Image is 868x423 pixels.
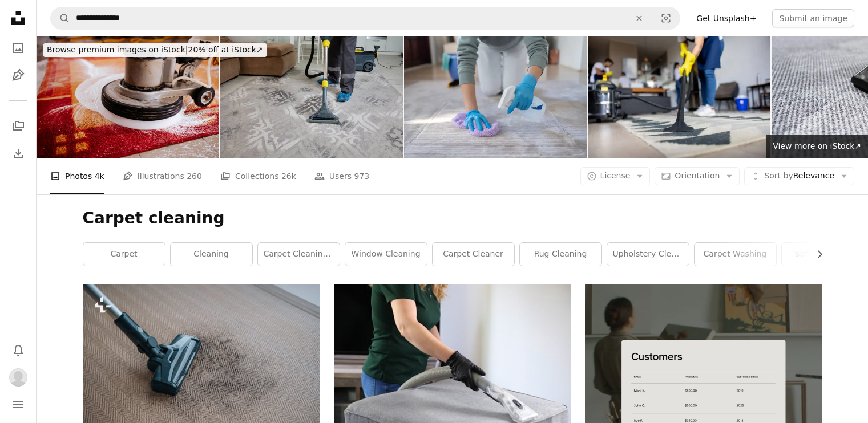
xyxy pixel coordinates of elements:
a: Download History [7,142,30,165]
button: Visual search [652,7,680,29]
a: carpet washing [695,243,776,266]
span: View more on iStock ↗ [773,141,861,151]
a: Get Unsplash+ [689,9,763,27]
a: Illustrations [7,64,30,87]
img: Avatar of user Michael Kinar [9,368,27,387]
a: carpet cleaner [433,243,514,266]
a: Photos [7,36,30,59]
a: a woman in a green shirt and black gloves vacuuming a gray ottoman [334,358,571,368]
img: Removing Stains From the Carpet [404,36,587,158]
a: window cleaning [345,243,427,266]
a: Browse premium images on iStock|20% off at iStock↗ [37,36,273,64]
span: 973 [354,170,370,182]
span: Sort by [764,171,793,180]
a: carpet cleaning service [258,243,340,266]
a: View more on iStock↗ [766,135,868,158]
button: License [580,167,651,185]
img: Professional cleaner vacuuming a carpet [588,36,770,158]
button: Notifications [7,339,30,361]
span: 260 [187,170,202,182]
span: License [600,171,631,180]
button: Submit an image [772,9,854,27]
a: Collections 26k [220,158,296,194]
button: Search Unsplash [51,7,70,29]
a: cleaning [171,243,252,266]
span: Orientation [675,171,720,180]
img: Cleaning agency worker in overalls operates vacuum on living room carpet [220,36,403,158]
img: Carpet washing [37,36,219,158]
a: Users 973 [314,158,369,194]
span: Relevance [764,170,834,182]
a: Illustrations 260 [123,158,202,194]
a: sofa cleaning [782,243,863,266]
span: 26k [281,170,296,182]
button: Clear [627,7,652,29]
button: scroll list to the right [809,243,822,266]
a: carpet [83,243,165,266]
button: Sort byRelevance [744,167,854,185]
form: Find visuals sitewide [50,7,680,30]
button: Profile [7,366,30,389]
span: Browse premium images on iStock | [47,45,188,54]
a: a close up of a vacuum on a carpet [83,359,320,369]
button: Menu [7,393,30,416]
div: 20% off at iStock ↗ [43,43,267,57]
h1: Carpet cleaning [83,208,822,229]
a: rug cleaning [520,243,601,266]
a: Collections [7,115,30,137]
a: upholstery cleaning [607,243,689,266]
button: Orientation [655,167,740,185]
